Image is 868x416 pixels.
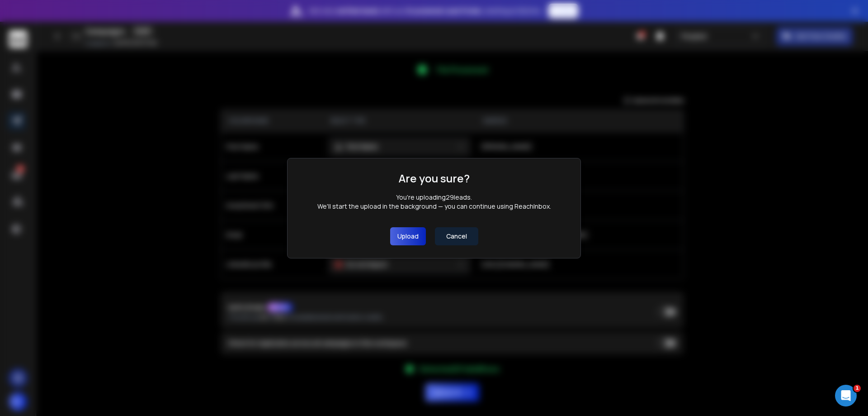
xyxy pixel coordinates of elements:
[835,385,857,406] iframe: Intercom live chat
[390,227,426,245] button: Upload
[399,171,470,186] h1: Are you sure?
[435,227,478,245] button: Cancel
[317,193,551,211] p: You're uploading 29 lead s . We'll start the upload in the background — you can continue using Re...
[854,385,861,392] span: 1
